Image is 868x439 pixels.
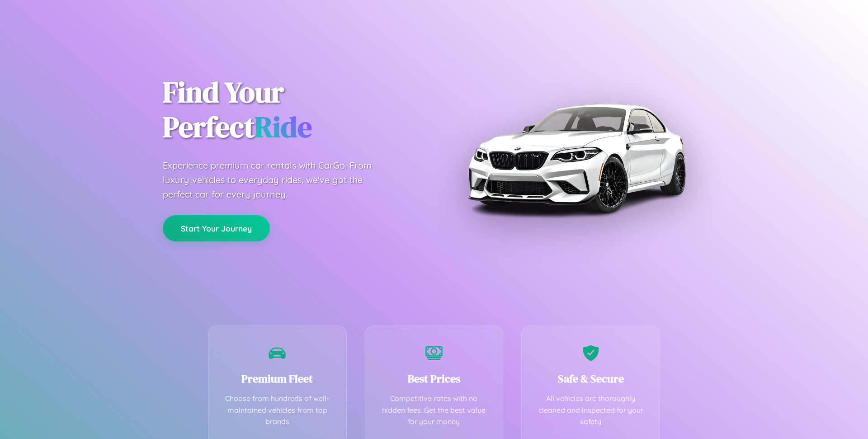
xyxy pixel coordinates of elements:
h3: Best Prices [379,371,490,386]
h1: Find Your Perfect [163,75,420,145]
p: Choose from hundreds of well-maintained vehicles from top brands [222,393,333,428]
h3: Premium Fleet [222,371,333,386]
span: Ride [255,107,312,146]
p: All vehicles are thoroughly cleaned and inspected for your safety [535,393,646,428]
h3: Safe & Secure [535,371,646,386]
p: Competitive rates with no hidden fees. Get the best value for your money [379,393,490,428]
img: Premium BMW car rental vehicle [463,45,689,271]
button: Start Your Journey [163,215,270,241]
p: Experience premium car rentals with CarGo. From luxury vehicles to everyday rides, we've got the ... [163,158,389,202]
